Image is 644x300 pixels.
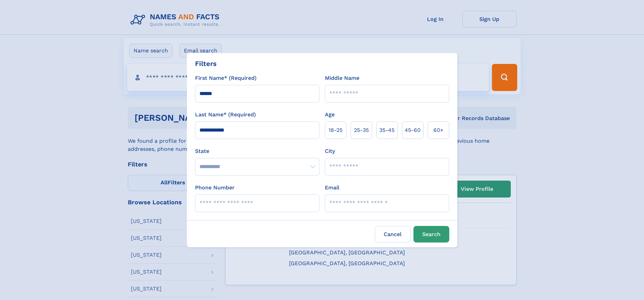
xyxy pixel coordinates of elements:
[433,126,444,134] span: 60+
[195,111,256,119] label: Last Name* (Required)
[325,111,335,119] label: Age
[325,74,359,82] label: Middle Name
[354,126,369,134] span: 25‑35
[195,59,217,69] div: Filters
[195,147,319,155] label: State
[329,126,342,134] span: 18‑25
[413,226,449,243] button: Search
[375,226,411,243] label: Cancel
[405,126,421,134] span: 45‑60
[325,147,335,155] label: City
[195,74,257,82] label: First Name* (Required)
[325,184,339,192] label: Email
[379,126,395,134] span: 35‑45
[195,184,235,192] label: Phone Number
